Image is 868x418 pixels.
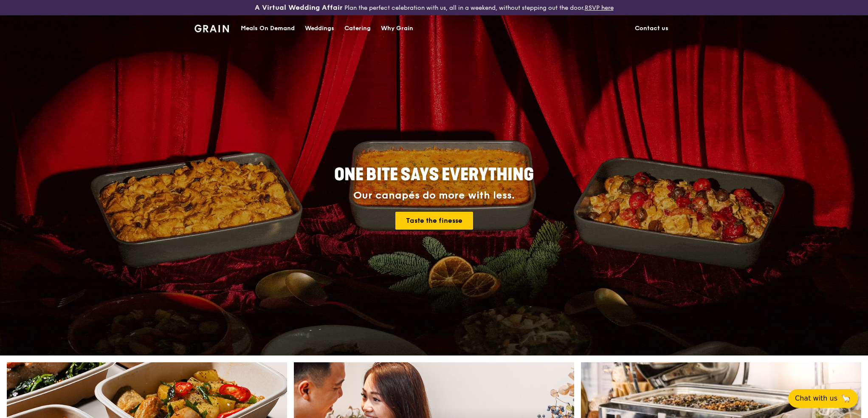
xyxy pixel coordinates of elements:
img: Grain [194,25,229,32]
div: Weddings [305,16,334,41]
div: Plan the perfect celebration with us, all in a weekend, without stepping out the door. [189,3,679,12]
a: Catering [339,16,376,41]
a: Why Grain [376,16,418,41]
a: Contact us [630,16,674,41]
div: Why Grain [381,16,413,41]
a: Weddings [300,16,339,41]
div: Our canapés do more with less. [281,190,587,202]
div: Meals On Demand [241,16,295,41]
a: Taste the finesse [395,212,473,230]
a: RSVP here [585,4,614,11]
div: Catering [344,16,371,41]
h3: A Virtual Wedding Affair [255,3,343,12]
span: 🦙 [841,393,851,404]
span: Chat with us [795,393,837,404]
button: Chat with us🦙 [788,389,858,408]
span: ONE BITE SAYS EVERYTHING [334,165,534,185]
a: GrainGrain [194,15,229,40]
